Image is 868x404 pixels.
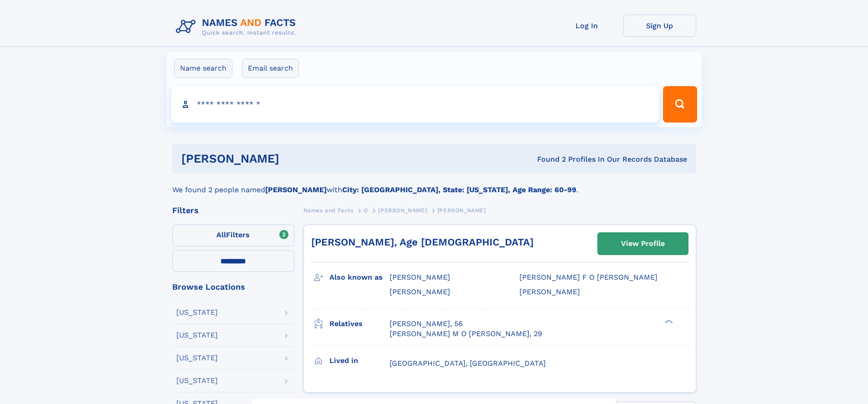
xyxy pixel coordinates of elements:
[176,354,218,362] div: [US_STATE]
[598,233,688,255] a: View Profile
[519,273,657,281] span: [PERSON_NAME] F O [PERSON_NAME]
[621,233,665,254] div: View Profile
[663,318,673,324] div: ❯
[176,377,218,384] div: [US_STATE]
[242,59,299,78] label: Email search
[176,332,218,339] div: [US_STATE]
[623,15,696,37] a: Sign Up
[390,319,463,329] a: [PERSON_NAME], 56
[329,270,390,285] h3: Also known as
[378,207,427,214] span: [PERSON_NAME]
[437,207,486,214] span: [PERSON_NAME]
[172,206,294,215] div: Filters
[329,316,390,332] h3: Relatives
[172,225,294,246] label: Filters
[329,353,390,368] h3: Lived in
[342,185,576,194] b: City: [GEOGRAPHIC_DATA], State: [US_STATE], Age Range: 60-99
[172,283,294,291] div: Browse Locations
[303,205,354,216] a: Names and Facts
[176,309,218,316] div: [US_STATE]
[174,59,232,78] label: Name search
[663,86,697,123] button: Search Button
[364,205,368,216] a: O
[390,329,542,339] a: [PERSON_NAME] M O [PERSON_NAME], 29
[408,154,687,164] div: Found 2 Profiles In Our Records Database
[390,273,450,281] span: [PERSON_NAME]
[172,15,303,39] img: Logo Names and Facts
[364,207,368,214] span: O
[519,287,580,296] span: [PERSON_NAME]
[265,185,327,194] b: [PERSON_NAME]
[171,86,659,123] input: search input
[181,153,408,164] h1: [PERSON_NAME]
[216,230,226,239] span: All
[550,15,623,37] a: Log In
[390,287,450,296] span: [PERSON_NAME]
[172,174,696,195] div: We found 2 people named with .
[390,359,546,368] span: [GEOGRAPHIC_DATA], [GEOGRAPHIC_DATA]
[378,205,427,216] a: [PERSON_NAME]
[311,236,534,248] a: [PERSON_NAME], Age [DEMOGRAPHIC_DATA]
